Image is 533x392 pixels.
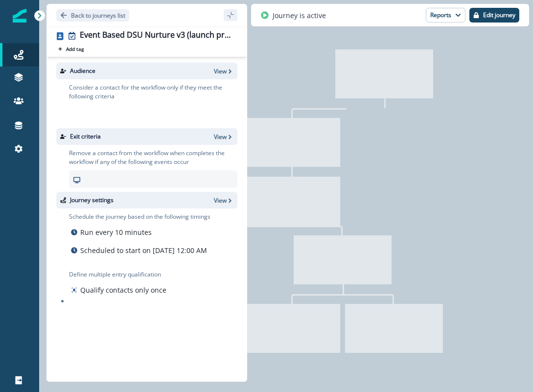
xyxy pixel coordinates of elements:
[224,9,237,21] button: sidebar collapse toggle
[70,196,114,205] p: Journey settings
[69,83,237,101] p: Consider a contact for the workflow only if they meet the following criteria
[214,67,233,75] button: View
[214,133,227,141] p: View
[80,245,207,255] p: Scheduled to start on [DATE] 12:00 AM
[426,8,465,23] button: Reports
[273,10,326,21] p: Journey is active
[214,196,233,205] button: View
[56,9,129,22] button: Go back
[469,8,519,23] button: Edit journey
[214,196,227,205] p: View
[70,67,95,75] p: Audience
[69,270,168,279] p: Define multiple entry qualification
[80,30,233,41] div: Event Based DSU Nurture v3 (launch prep)
[483,12,515,19] p: Edit journey
[13,9,26,23] img: Inflection
[80,285,166,295] p: Qualify contacts only once
[70,132,101,141] p: Exit criteria
[69,149,237,166] p: Remove a contact from the workflow when completes the workflow if any of the following events occur
[214,67,227,75] p: View
[66,46,84,52] p: Add tag
[71,11,125,20] p: Back to journeys list
[214,133,233,141] button: View
[56,45,86,53] button: Add tag
[69,212,210,221] p: Schedule the journey based on the following timings
[80,227,152,237] p: Run every 10 minutes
